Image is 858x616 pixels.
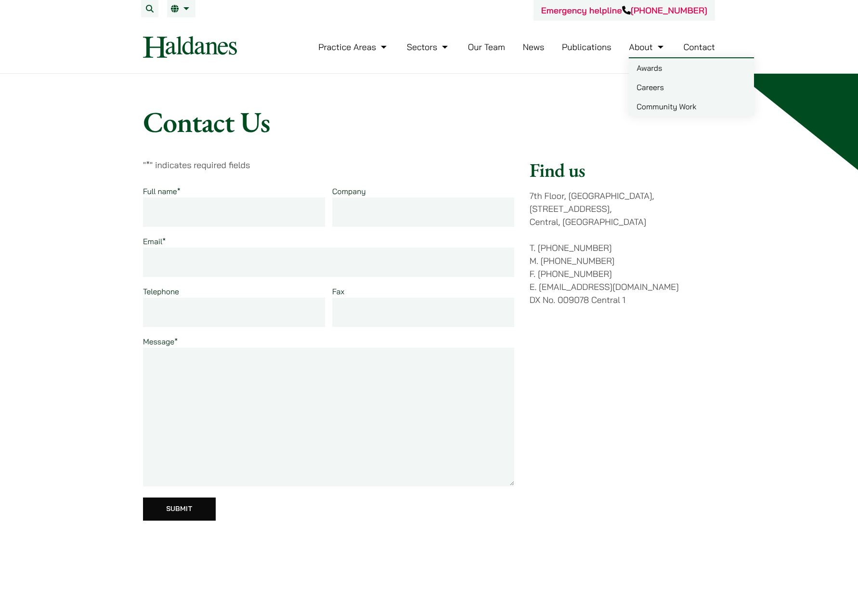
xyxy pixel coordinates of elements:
a: Publications [562,41,611,52]
a: Our Team [468,41,505,52]
a: Community Work [629,97,754,116]
input: Submit [143,498,216,521]
p: T. [PHONE_NUMBER] M. [PHONE_NUMBER] F. [PHONE_NUMBER] E. [EMAIL_ADDRESS][DOMAIN_NAME] DX No. 0090... [530,241,715,306]
a: Emergency helpline[PHONE_NUMBER] [541,5,707,16]
a: News [523,41,545,52]
a: EN [171,5,192,13]
img: Logo of Haldanes [143,36,237,58]
a: About [629,41,665,52]
a: Contact [683,41,715,52]
a: Sectors [407,41,450,52]
label: Message [143,337,178,346]
label: Email [143,236,166,246]
a: Practice Areas [318,41,389,52]
a: Awards [629,58,754,78]
h2: Find us [530,158,715,182]
p: " " indicates required fields [143,158,514,171]
label: Full name [143,186,181,196]
label: Fax [332,287,344,296]
h1: Contact Us [143,105,715,139]
label: Telephone [143,287,179,296]
label: Company [332,186,366,196]
a: Careers [629,78,754,97]
p: 7th Floor, [GEOGRAPHIC_DATA], [STREET_ADDRESS], Central, [GEOGRAPHIC_DATA] [530,189,715,228]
